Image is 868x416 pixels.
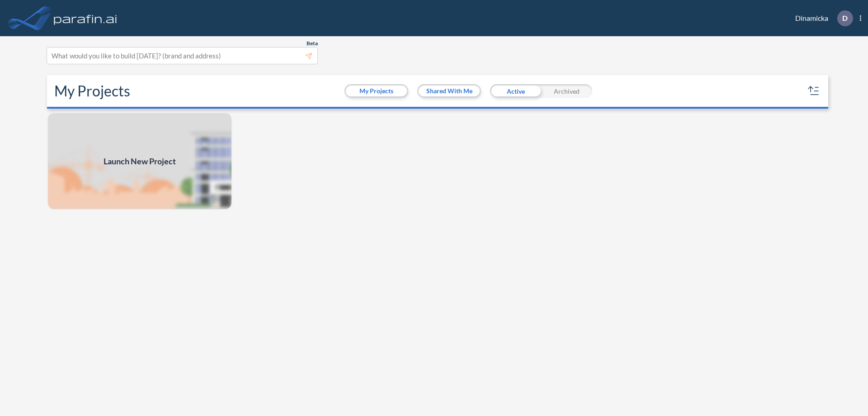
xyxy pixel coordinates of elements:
[419,86,480,96] button: Shared With Me
[541,84,592,98] div: Archived
[807,84,821,98] button: sort
[490,84,541,98] div: Active
[47,112,232,210] a: Launch New Project
[307,40,318,47] span: Beta
[842,14,848,22] p: D
[782,10,861,26] div: Dinamicka
[104,155,176,167] span: Launch New Project
[346,86,407,96] button: My Projects
[54,82,130,100] h2: My Projects
[52,9,119,27] img: logo
[47,112,232,210] img: add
